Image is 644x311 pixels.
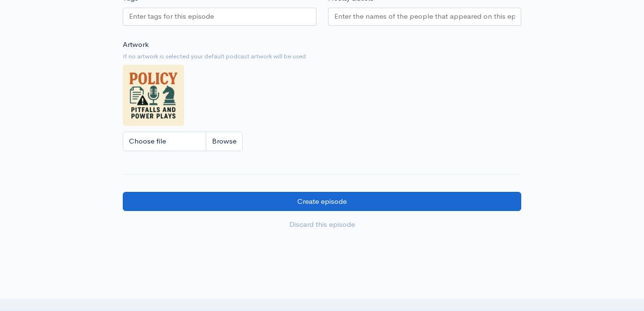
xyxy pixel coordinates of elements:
input: Enter tags for this episode [129,11,215,22]
label: Artwork [123,39,149,50]
input: Enter the names of the people that appeared on this episode [334,11,515,22]
input: Create episode [123,192,521,211]
small: If no artwork is selected your default podcast artwork will be used [123,52,521,61]
a: Discard this episode [123,215,521,234]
